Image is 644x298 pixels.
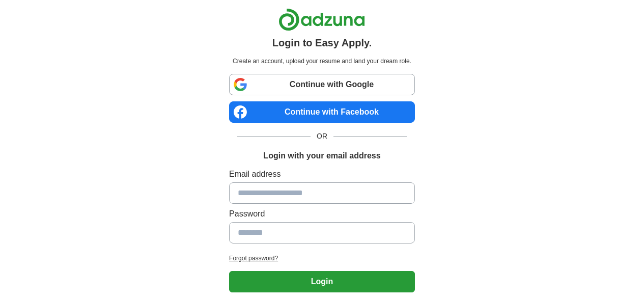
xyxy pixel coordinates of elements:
[229,271,415,292] button: Login
[272,35,372,50] h1: Login to Easy Apply.
[278,8,365,31] img: Adzuna logo
[229,208,415,220] label: Password
[229,254,415,263] a: Forgot password?
[263,150,380,162] h1: Login with your email address
[311,131,333,142] span: OR
[231,57,413,66] p: Create an account, upload your resume and land your dream role.
[229,168,415,180] label: Email address
[229,101,415,123] a: Continue with Facebook
[229,74,415,95] a: Continue with Google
